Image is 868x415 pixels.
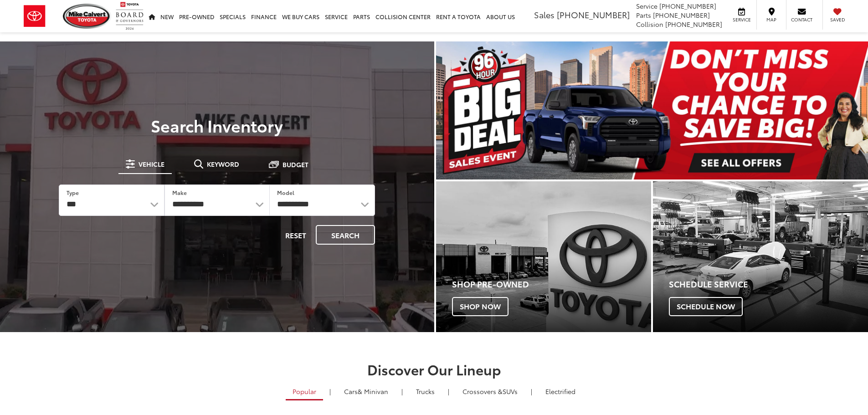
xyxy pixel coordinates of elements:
[636,10,651,20] span: Parts
[282,161,308,168] span: Budget
[462,387,503,396] span: Crossovers &
[172,189,187,196] label: Make
[529,387,534,396] li: |
[207,161,239,167] span: Keyword
[636,1,657,10] span: Service
[534,9,555,20] span: Sales
[358,387,388,396] span: & Minivan
[653,181,868,332] div: Toyota
[665,20,722,29] span: [PHONE_NUMBER]
[139,161,164,167] span: Vehicle
[456,384,524,399] a: SUVs
[452,280,651,289] h4: Shop Pre-Owned
[337,384,395,399] a: Cars
[791,16,812,23] span: Contact
[446,387,452,396] li: |
[67,189,79,196] label: Type
[659,1,716,10] span: [PHONE_NUMBER]
[761,16,781,23] span: Map
[113,362,755,377] h2: Discover Our Lineup
[653,10,710,20] span: [PHONE_NUMBER]
[436,181,651,332] a: Shop Pre-Owned Shop Now
[827,16,847,23] span: Saved
[557,9,630,20] span: [PHONE_NUMBER]
[452,297,508,316] span: Shop Now
[409,384,442,399] a: Trucks
[436,181,651,332] div: Toyota
[669,280,868,289] h4: Schedule Service
[399,387,405,396] li: |
[286,384,323,400] a: Popular
[636,20,663,29] span: Collision
[539,384,582,399] a: Electrified
[669,297,743,316] span: Schedule Now
[277,225,314,245] button: Reset
[38,116,396,134] h3: Search Inventory
[277,189,294,196] label: Model
[731,16,752,23] span: Service
[63,4,111,29] img: Mike Calvert Toyota
[327,387,333,396] li: |
[653,181,868,332] a: Schedule Service Schedule Now
[316,225,375,245] button: Search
